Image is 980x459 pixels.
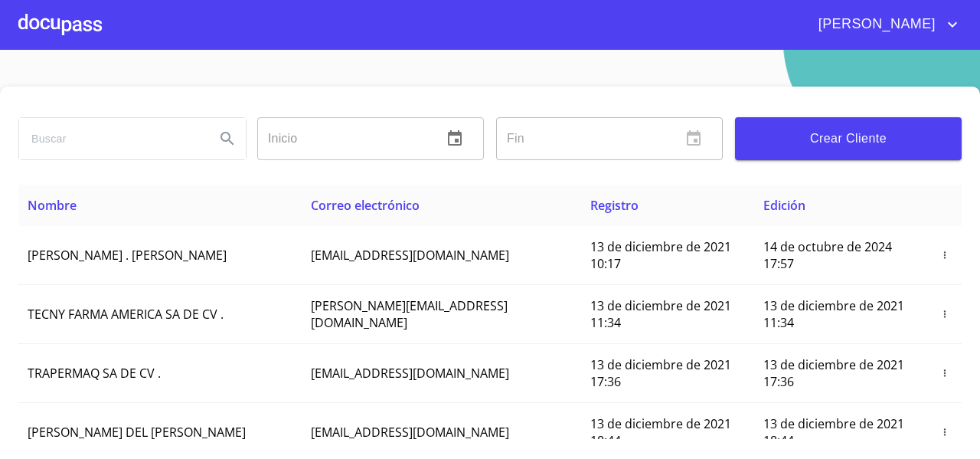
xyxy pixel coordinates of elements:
button: account of current user [807,12,962,37]
span: 14 de octubre de 2024 17:57 [763,238,892,272]
span: [PERSON_NAME][EMAIL_ADDRESS][DOMAIN_NAME] [311,297,508,331]
span: [PERSON_NAME] DEL [PERSON_NAME] [28,424,246,441]
span: 13 de diciembre de 2021 18:44 [763,415,904,449]
span: 13 de diciembre de 2021 11:34 [590,297,731,331]
span: [EMAIL_ADDRESS][DOMAIN_NAME] [311,247,509,264]
button: Crear Cliente [735,117,962,160]
span: [EMAIL_ADDRESS][DOMAIN_NAME] [311,424,509,441]
span: 13 de diciembre de 2021 17:36 [763,356,904,390]
span: Edición [763,197,805,214]
span: Nombre [28,197,77,214]
span: 13 de diciembre de 2021 17:36 [590,356,731,390]
span: [PERSON_NAME] [807,12,943,37]
span: 13 de diciembre de 2021 18:44 [590,415,731,449]
span: Registro [590,197,639,214]
span: Correo electrónico [311,197,420,214]
span: 13 de diciembre de 2021 11:34 [763,297,904,331]
span: TECNY FARMA AMERICA SA DE CV . [28,306,224,323]
span: [EMAIL_ADDRESS][DOMAIN_NAME] [311,365,509,382]
span: TRAPERMAQ SA DE CV . [28,365,161,382]
span: 13 de diciembre de 2021 10:17 [590,238,731,272]
button: Search [209,120,246,157]
span: Crear Cliente [747,128,949,149]
input: search [19,118,203,159]
span: [PERSON_NAME] . [PERSON_NAME] [28,247,227,264]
